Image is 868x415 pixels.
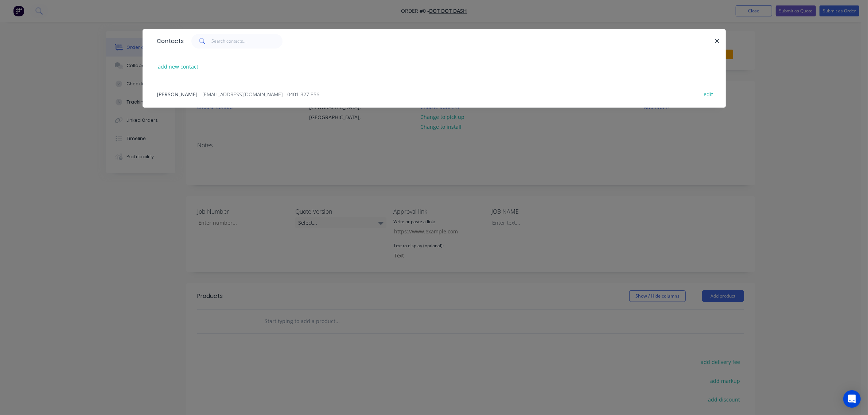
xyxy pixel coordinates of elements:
[199,91,320,98] span: - [EMAIL_ADDRESS][DOMAIN_NAME] - 0401 327 856
[700,89,717,99] button: edit
[153,30,184,53] div: Contacts
[154,62,202,71] button: add new contact
[843,390,861,408] div: Open Intercom Messenger
[211,34,283,49] input: Search contacts...
[157,91,198,98] span: [PERSON_NAME]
